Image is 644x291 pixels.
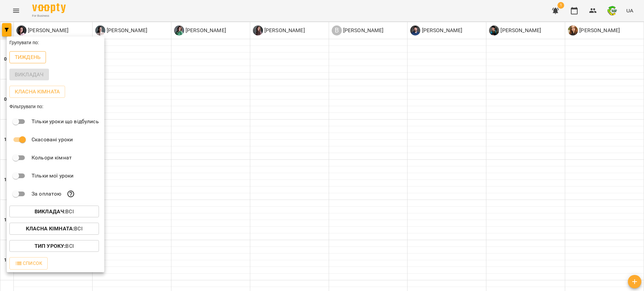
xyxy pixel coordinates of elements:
p: Тиждень [15,53,41,61]
p: Класна кімната [15,88,60,96]
p: Всі [26,225,83,233]
button: Викладач:Всі [9,206,99,218]
div: Фільтрувати по: [7,100,104,113]
p: Тільки уроки що відбулись [32,118,99,126]
p: Всі [35,208,74,216]
button: Класна кімната:Всі [9,223,99,235]
span: Список [15,259,42,267]
p: За оплатою [32,190,61,198]
div: Групувати по: [7,37,104,49]
p: Всі [35,242,74,250]
button: Список [9,257,48,269]
p: Скасовані уроки [32,136,73,144]
p: Тільки мої уроки [32,172,73,180]
p: Кольори кімнат [32,154,72,162]
b: Викладач : [35,208,65,215]
button: Класна кімната [9,86,65,98]
b: Тип Уроку : [35,243,65,249]
b: Класна кімната : [26,225,74,232]
button: Тип Уроку:Всі [9,240,99,252]
button: Тиждень [9,51,46,63]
